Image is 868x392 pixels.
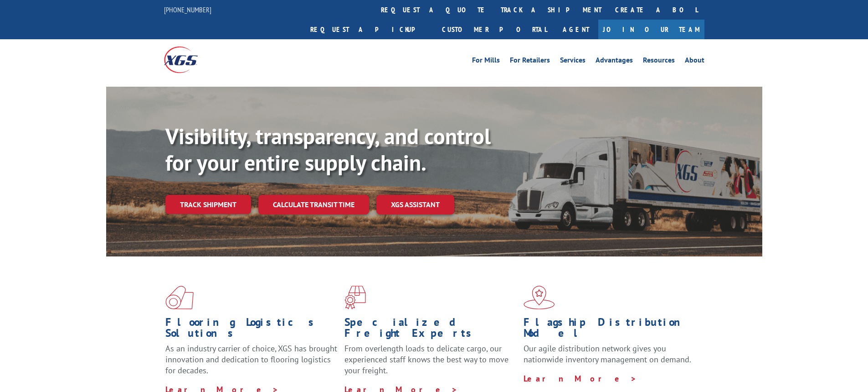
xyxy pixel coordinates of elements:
a: For Retailers [510,57,550,67]
a: Calculate transit time [258,195,369,214]
a: For Mills [472,57,500,67]
a: XGS ASSISTANT [376,195,454,214]
span: Our agile distribution network gives you nationwide inventory management on demand. [524,343,691,365]
a: Customer Portal [435,20,554,39]
a: [PHONE_NUMBER] [164,5,211,14]
p: From overlength loads to delicate cargo, our experienced staff knows the best way to move your fr... [344,343,517,384]
h1: Flagship Distribution Model [524,317,696,343]
a: Agent [554,20,598,39]
h1: Specialized Freight Experts [344,317,517,343]
h1: Flooring Logistics Solutions [165,317,338,343]
a: Services [560,57,586,67]
a: Advantages [596,57,633,67]
a: Learn More > [524,373,637,384]
span: As an industry carrier of choice, XGS has brought innovation and dedication to flooring logistics... [165,343,337,376]
a: Join Our Team [598,20,704,39]
img: xgs-icon-flagship-distribution-model-red [524,286,555,309]
b: Visibility, transparency, and control for your entire supply chain. [165,122,491,177]
img: xgs-icon-focused-on-flooring-red [344,286,366,309]
a: Track shipment [165,195,251,214]
a: Resources [643,57,675,67]
img: xgs-icon-total-supply-chain-intelligence-red [165,286,194,309]
a: Request a pickup [303,20,435,39]
a: About [685,57,704,67]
